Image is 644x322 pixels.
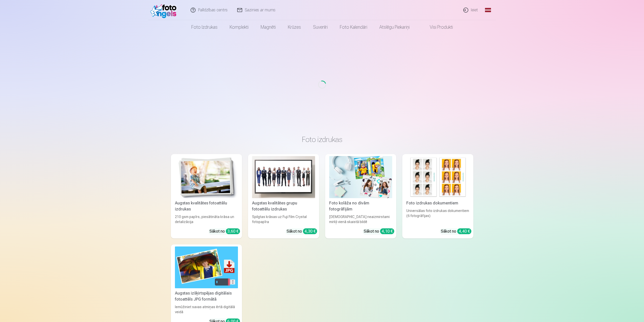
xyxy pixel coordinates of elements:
a: Krūzes [282,20,307,34]
a: Komplekti [224,20,255,34]
div: Sākot no [209,228,240,234]
a: Magnēti [255,20,282,34]
a: Atslēgu piekariņi [373,20,416,34]
a: Suvenīri [307,20,334,34]
div: 4,40 € [457,228,471,234]
div: 4,10 € [380,228,394,234]
div: [DEMOGRAPHIC_DATA] neaizmirstami mirkļi vienā skaistā bildē [327,214,394,224]
div: Foto kolāža no divām fotogrāfijām [327,200,394,212]
div: Universālas foto izdrukas dokumentiem (6 fotogrāfijas) [404,208,471,224]
a: Augstas kvalitātes grupu fotoattēlu izdrukasAugstas kvalitātes grupu fotoattēlu izdrukasSpilgtas ... [248,154,319,238]
div: Sākot no [441,228,471,234]
div: Iemūžiniet savas atmiņas ērtā digitālā veidā [173,304,240,314]
h3: Foto izdrukas [175,135,469,144]
div: 210 gsm papīrs, piesātināta krāsa un detalizācija [173,214,240,224]
div: Sākot no [287,228,317,234]
img: Foto izdrukas dokumentiem [406,156,469,198]
div: Augstas kvalitātes grupu fotoattēlu izdrukas [250,200,317,212]
img: /fa1 [150,2,179,18]
a: Visi produkti [416,20,459,34]
div: Foto izdrukas dokumentiem [404,200,471,206]
img: Foto kolāža no divām fotogrāfijām [329,156,392,198]
div: 4,30 € [303,228,317,234]
div: Augstas izšķirtspējas digitālais fotoattēls JPG formātā [173,290,240,302]
a: Foto kolāža no divām fotogrāfijāmFoto kolāža no divām fotogrāfijām[DEMOGRAPHIC_DATA] neaizmirstam... [325,154,396,238]
a: Foto izdrukas dokumentiemFoto izdrukas dokumentiemUniversālas foto izdrukas dokumentiem (6 fotogr... [402,154,473,238]
div: Sākot no [364,228,394,234]
div: 3,60 € [226,228,240,234]
a: Foto izdrukas [185,20,224,34]
div: Spilgtas krāsas uz Fuji Film Crystal fotopapīra [250,214,317,224]
img: Augstas izšķirtspējas digitālais fotoattēls JPG formātā [175,246,238,289]
img: Augstas kvalitātes grupu fotoattēlu izdrukas [252,156,315,198]
img: Augstas kvalitātes fotoattēlu izdrukas [175,156,238,198]
a: Foto kalendāri [334,20,373,34]
div: Augstas kvalitātes fotoattēlu izdrukas [173,200,240,212]
a: Augstas kvalitātes fotoattēlu izdrukasAugstas kvalitātes fotoattēlu izdrukas210 gsm papīrs, piesā... [171,154,242,238]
